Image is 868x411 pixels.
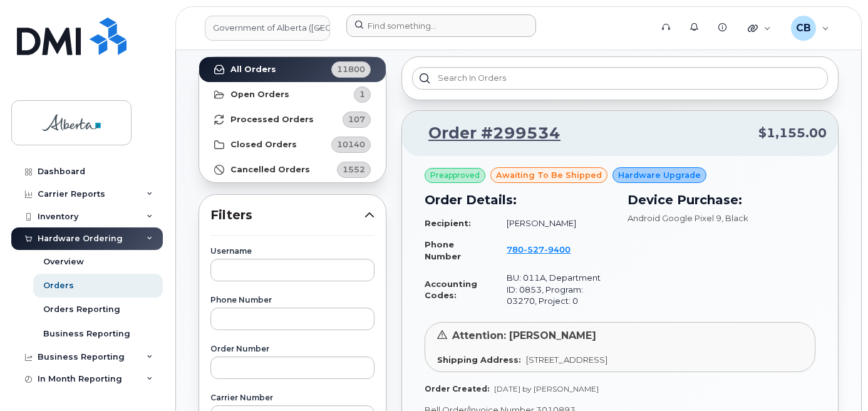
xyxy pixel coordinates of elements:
strong: Order Created: [425,384,489,393]
span: 527 [524,244,544,254]
label: Phone Number [210,296,375,304]
span: 107 [348,113,365,125]
input: Find something... [346,14,536,37]
a: Cancelled Orders1552 [199,157,386,182]
span: 780 [507,244,571,254]
a: Processed Orders107 [199,107,386,132]
div: Carmen Borgess [782,16,838,41]
span: Hardware Upgrade [618,169,701,181]
span: Filters [210,206,364,224]
span: Attention: [PERSON_NAME] [452,330,596,341]
span: 9400 [544,244,571,254]
span: Preapproved [430,170,480,181]
span: 10140 [337,138,365,150]
strong: Accounting Codes: [425,279,477,301]
a: Closed Orders10140 [199,132,386,157]
a: Open Orders1 [199,82,386,107]
a: Government of Alberta (GOA) [205,16,330,41]
strong: Cancelled Orders [230,165,310,175]
strong: Phone Number [425,239,461,261]
span: [STREET_ADDRESS] [526,355,607,365]
span: CB [796,21,811,36]
h3: Device Purchase: [628,190,815,209]
label: Username [210,247,375,255]
a: 7805279400 [507,244,586,254]
td: [PERSON_NAME] [495,212,612,234]
strong: Shipping Address: [437,355,521,365]
h3: Order Details: [425,190,612,209]
td: BU: 011A, Department ID: 0853, Program: 03270, Project: 0 [495,267,612,312]
span: 1 [359,88,365,100]
label: Carrier Number [210,394,375,402]
span: Android Google Pixel 9 [628,213,721,223]
span: awaiting to be shipped [496,169,602,181]
span: , Black [721,213,748,223]
a: All Orders11800 [199,57,386,82]
strong: Recipient: [425,218,471,228]
span: $1,155.00 [758,124,827,142]
strong: All Orders [230,65,276,75]
span: [DATE] by [PERSON_NAME] [494,384,599,393]
strong: Open Orders [230,90,289,100]
strong: Processed Orders [230,115,314,125]
label: Order Number [210,345,375,353]
a: Order #299534 [413,122,561,145]
strong: Closed Orders [230,140,297,150]
span: 11800 [337,63,365,75]
input: Search in orders [412,67,828,90]
div: Quicklinks [739,16,780,41]
span: 1552 [343,164,365,175]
